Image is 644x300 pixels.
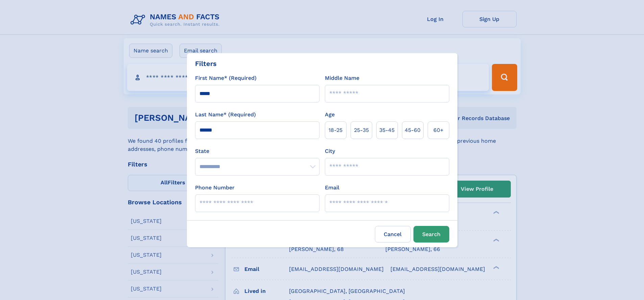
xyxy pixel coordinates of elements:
span: 45‑60 [405,126,421,134]
span: 60+ [433,126,444,134]
label: Middle Name [325,74,359,82]
label: First Name* (Required) [195,74,257,82]
label: Email [325,184,339,192]
div: Filters [195,59,217,69]
label: Cancel [375,226,411,243]
span: 25‑35 [354,126,369,134]
span: 18‑25 [329,126,342,134]
label: Last Name* (Required) [195,111,256,119]
label: State [195,147,319,155]
label: Age [325,111,335,119]
label: Phone Number [195,184,235,192]
label: City [325,147,335,155]
span: 35‑45 [379,126,395,134]
button: Search [413,226,449,243]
